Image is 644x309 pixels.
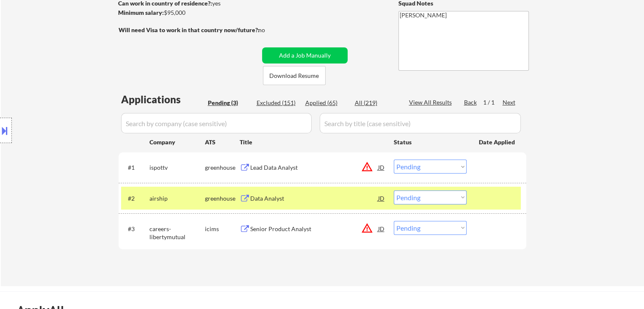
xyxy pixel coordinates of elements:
[355,99,397,107] div: All (219)
[119,26,260,33] strong: Will need Visa to work in that country now/future?:
[377,160,386,175] div: JD
[377,190,386,206] div: JD
[394,134,467,149] div: Status
[361,161,373,173] button: warning_amber
[503,98,516,107] div: Next
[205,194,240,203] div: greenhouse
[320,113,521,133] input: Search by title (case sensitive)
[205,163,240,172] div: greenhouse
[262,47,348,63] button: Add a Job Manually
[240,138,386,146] div: Title
[121,113,312,133] input: Search by company (case sensitive)
[121,94,205,105] div: Applications
[149,163,205,172] div: ispottv
[128,225,143,233] div: #3
[479,138,516,146] div: Date Applied
[377,221,386,236] div: JD
[250,225,378,233] div: Senior Product Analyst
[258,26,282,34] div: no
[149,194,205,203] div: airship
[305,99,348,107] div: Applied (65)
[409,98,454,107] div: View All Results
[118,9,164,16] strong: Minimum salary:
[250,163,378,172] div: Lead Data Analyst
[149,225,205,241] div: careers-libertymutual
[208,99,250,107] div: Pending (3)
[483,98,503,107] div: 1 / 1
[118,8,259,17] div: $95,000
[361,222,373,234] button: warning_amber
[257,99,299,107] div: Excluded (151)
[263,66,326,85] button: Download Resume
[205,225,240,233] div: icims
[149,138,205,146] div: Company
[250,194,378,203] div: Data Analyst
[205,138,240,146] div: ATS
[464,98,478,107] div: Back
